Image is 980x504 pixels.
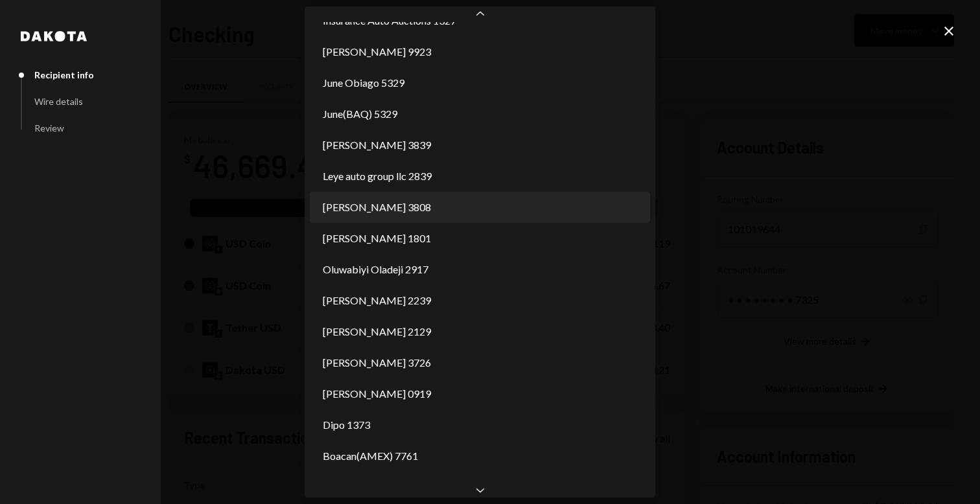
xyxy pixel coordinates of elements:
span: [PERSON_NAME] 0919 [323,386,431,402]
div: Recipient info [34,69,94,80]
span: Oluwabiyi Oladeji 2917 [323,262,428,277]
span: [PERSON_NAME] 3726 [323,355,431,371]
span: June(BAQ) 5329 [323,106,397,122]
span: [PERSON_NAME] 3839 [323,137,431,153]
span: Leye auto group llc 2839 [323,168,432,184]
span: Diamond King Express & Logistics LLC 6830 [323,479,519,495]
div: Wire details [34,96,83,107]
span: Dipo 1373 [323,417,370,433]
span: [PERSON_NAME] 1801 [323,231,431,246]
span: [PERSON_NAME] 2239 [323,293,431,308]
div: Review [34,122,64,133]
span: [PERSON_NAME] 9923 [323,44,431,60]
span: Boacan(AMEX) 7761 [323,448,418,464]
span: June Obiago 5329 [323,75,404,91]
span: [PERSON_NAME] 3808 [323,200,431,215]
span: [PERSON_NAME] 2129 [323,324,431,339]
